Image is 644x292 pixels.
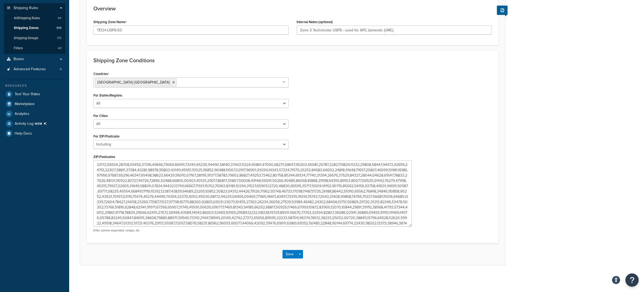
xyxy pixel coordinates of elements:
[15,120,49,127] span: Activity Log
[4,3,65,13] a: Shipping Rules
[93,6,492,11] h3: Overview
[4,33,65,43] li: Shipping Groups
[57,36,61,40] span: 175
[58,46,61,51] span: 40
[93,134,119,138] label: For ZIP/Postcode
[93,20,127,24] label: Shipping Zone Name
[4,23,65,33] a: Shipping Zones515
[93,160,412,227] textarea: 23172,56924,28708,93450,37316,49666,73064,66491,73349,45230,94490,58140,37443,11224,90861,47000,6...
[4,43,65,53] a: Filters40
[497,6,508,15] button: Show Help Docs
[15,102,35,106] span: Marketplace
[15,112,29,116] span: Analytics
[60,67,62,72] span: 6
[35,122,49,126] span: NEW
[93,114,108,118] label: For Cities
[14,16,40,20] span: All Shipping Rules
[93,72,109,76] label: Countries
[4,33,65,43] a: Shipping Groups175
[4,64,65,74] li: Advanced Features
[15,92,40,97] span: Test Your Rates
[282,250,297,258] button: Save
[4,3,65,54] li: Shipping Rules
[14,6,38,10] span: Shipping Rules
[93,57,492,63] h3: Shipping Zone Conditions
[97,80,170,85] span: [GEOGRAPHIC_DATA] [GEOGRAPHIC_DATA]
[4,23,65,33] li: Shipping Zones
[93,155,115,159] label: ZIP/Postcodes
[4,119,65,128] li: [object Object]
[14,46,23,51] span: Filters
[4,99,65,109] a: Marketplace
[4,13,65,23] a: AllShipping Rules94
[14,57,24,61] span: Boxes
[4,129,65,138] a: Help Docs
[4,84,65,88] div: Resources
[297,20,333,24] label: Internal Notes (optional)
[93,93,122,97] label: For States/Regions
[4,119,65,128] a: Activity LogNEW
[4,64,65,74] a: Advanced Features6
[4,89,65,99] a: Test Your Rates
[4,43,65,53] li: Filters
[625,273,639,287] button: Open Resource Center
[4,109,65,119] a: Analytics
[58,16,61,20] span: 94
[15,131,32,136] span: Help Docs
[56,26,61,30] span: 515
[93,228,289,232] p: Enter comma separated, ranges, etc
[14,67,46,72] span: Advanced Features
[4,54,65,64] a: Boxes
[14,26,39,30] span: Shipping Zones
[14,36,38,40] span: Shipping Groups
